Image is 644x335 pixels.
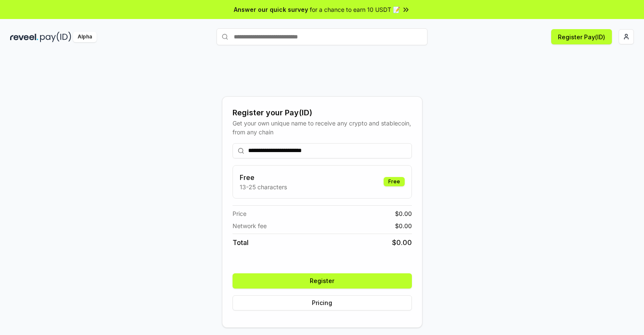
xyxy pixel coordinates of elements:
[234,5,308,14] span: Answer our quick survey
[40,32,71,42] img: pay_id
[395,221,412,230] span: $ 0.00
[233,107,412,119] div: Register your Pay(ID)
[395,209,412,218] span: $ 0.00
[233,209,246,218] span: Price
[392,237,412,248] span: $ 0.00
[73,32,97,42] div: Alpha
[233,237,249,248] span: Total
[233,221,267,230] span: Network fee
[240,172,287,182] h3: Free
[384,177,405,186] div: Free
[240,182,287,191] p: 13-25 characters
[233,273,412,289] button: Register
[310,5,400,14] span: for a chance to earn 10 USDT 📝
[551,29,612,44] button: Register Pay(ID)
[233,119,412,136] div: Get your own unique name to receive any crypto and stablecoin, from any chain
[10,32,38,42] img: reveel_dark
[233,295,412,310] button: Pricing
